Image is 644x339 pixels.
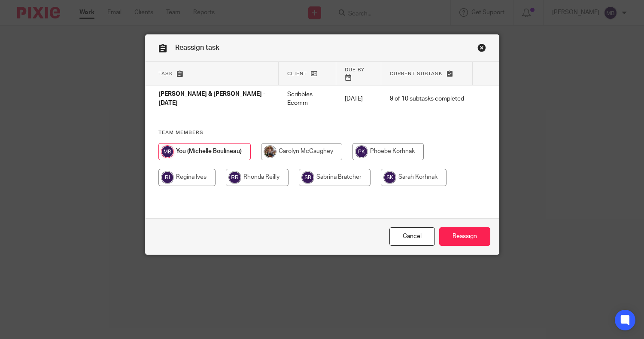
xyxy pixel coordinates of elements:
h4: Team members [158,129,486,136]
a: Close this dialog window [389,227,435,246]
p: [DATE] [345,95,373,103]
span: Due by [345,67,365,72]
span: Client [287,71,307,76]
span: Task [158,71,173,76]
span: [PERSON_NAME] & [PERSON_NAME] - [DATE] [158,92,265,107]
p: Scribbles Ecomm [287,90,328,108]
a: Close this dialog window [477,43,486,55]
input: Reassign [439,227,490,246]
span: Current subtask [390,71,443,76]
td: 9 of 10 subtasks completed [381,86,473,112]
span: Reassign task [175,44,219,51]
